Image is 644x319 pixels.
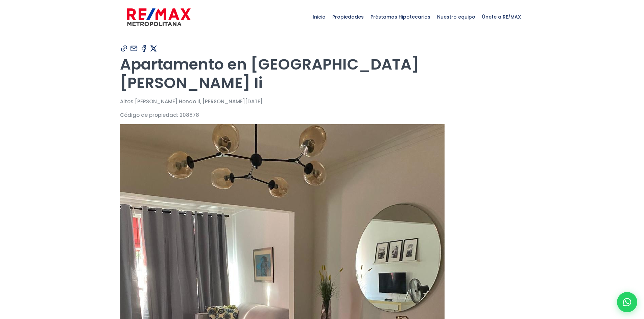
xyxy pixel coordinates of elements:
[434,7,479,27] span: Nuestro equipo
[120,44,128,53] img: Compartir
[120,55,524,92] h1: Apartamento en [GEOGRAPHIC_DATA][PERSON_NAME] Ii
[309,7,329,27] span: Inicio
[130,44,138,53] img: Compartir
[479,7,524,27] span: Únete a RE/MAX
[120,97,524,106] p: Altos [PERSON_NAME] Hondo Ii, [PERSON_NAME][DATE]
[180,111,199,118] span: 208878
[367,7,434,27] span: Préstamos Hipotecarios
[149,44,158,53] img: Compartir
[127,7,191,27] img: remax-metropolitana-logo
[329,7,367,27] span: Propiedades
[140,44,148,53] img: Compartir
[120,111,178,118] span: Código de propiedad:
